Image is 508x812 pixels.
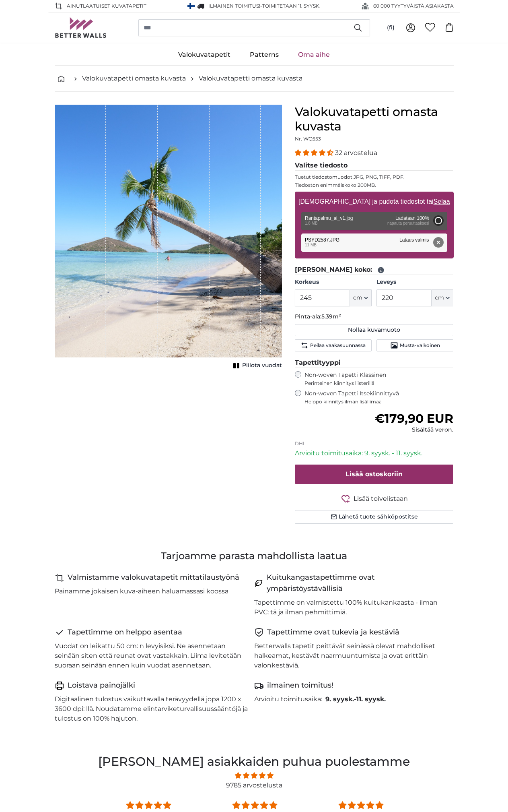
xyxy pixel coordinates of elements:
legend: Valitse tiedosto [295,161,454,171]
span: Perinteinen kiinnitys liisterillä [304,380,454,386]
span: cm [353,294,362,302]
label: [DEMOGRAPHIC_DATA] ja pudota tiedostot tai [295,194,453,210]
span: 32 arvostelua [335,149,377,157]
nav: breadcrumbs [55,66,454,92]
p: Arvioitu toimitusaika: 9. syysk. - 11. syysk. [295,448,454,458]
a: 9785 arvostelusta [226,781,282,789]
span: Ilmainen toimitus! [208,3,260,9]
label: Korkeus [295,278,372,286]
button: cm [350,289,372,306]
button: Lisää toivelistaan [295,494,454,504]
button: cm [432,289,453,306]
u: Selaa [433,198,450,205]
button: Lisää ostoskoriin [295,465,454,484]
h1: Valokuvatapetti omasta kuvasta [295,105,454,134]
div: 5 stars [105,800,192,811]
span: 4.31 stars [295,149,335,157]
b: - [325,695,386,703]
p: Digitaalinen tulostus vaikuttavalla terävyydellä jopa 1200 x 3600 dpi: llä. Noudatamme elintarvik... [55,694,248,723]
span: 60 000 TYYTYVÄISTÄ ASIAKASTA [373,2,454,10]
span: - [260,3,321,9]
p: DHL [295,440,454,447]
a: Valokuvatapetti omasta kuvasta [199,74,302,83]
span: 11. syysk. [356,695,386,703]
label: Leveys [376,278,453,286]
p: Painamme jokaisen kuva-aiheen haluamassasi koossa [55,587,228,596]
div: Sisältää veron. [375,426,453,434]
span: cm [435,294,444,302]
div: 5 stars [211,800,298,811]
h4: Valmistamme valokuvatapetit mittatilaustyönä [68,572,239,583]
h3: Tarjoamme parasta mahdollista laatua [55,550,454,562]
a: Valokuvatapetti omasta kuvasta [82,74,186,83]
h4: Tapettimme ovat tukevia ja kestäviä [267,627,399,638]
span: Helppo kiinnitys ilman lisäliimaa [304,399,454,405]
p: Arvioitu toimitusaika: [254,694,322,704]
button: Musta-valkoinen [376,339,453,351]
a: Patterns [240,44,288,65]
img: Betterwalls [55,17,107,38]
p: Vuodat on leikattu 50 cm: n levyisiksi. Ne asennetaan seinään siten että reunat ovat vastakkain. ... [55,641,248,670]
img: Suomi [187,3,195,9]
p: Betterwalls tapetit peittävät seinässä olevat mahdolliset halkeamat, kestävät naarmuuntumista ja ... [254,641,447,670]
div: 1 of 1 [55,105,282,371]
legend: Tapettityyppi [295,358,454,368]
span: Piilota vuodat [242,362,282,370]
button: Piilota vuodat [231,360,282,371]
span: Lisää ostoskoriin [346,470,403,478]
span: Toimitetaan 11. syysk. [262,3,321,9]
p: Pinta-ala: [295,313,454,321]
span: 9. syysk. [325,695,354,703]
span: Musta-valkoinen [400,342,440,349]
span: AINUTLAATUISET Kuvatapetit [67,2,146,10]
label: Non-woven Tapetti Klassinen [304,371,454,386]
a: Valokuvatapetit [169,44,240,65]
div: 5 stars [318,800,405,811]
p: Tuetut tiedostomuodot JPG, PNG, TIFF, PDF. [295,174,454,180]
label: Non-woven Tapetti Itsekiinnittyvä [304,390,454,405]
h4: Kuitukangastapettimme ovat ympäristöystävällisiä [267,572,447,595]
button: Nollaa kuvamuoto [295,324,454,336]
span: €179,90 EUR [375,411,453,426]
legend: [PERSON_NAME] koko: [295,265,454,275]
span: 4.81 stars [95,771,414,781]
h2: [PERSON_NAME] asiakkaiden puhua puolestamme [95,752,414,771]
h4: Loistava painojälki [68,680,135,691]
span: Nr. WQ553 [295,136,321,142]
button: (fi) [380,21,401,35]
p: Tapettimme on valmistettu 100% kuitukankaasta - ilman PVC: tä ja ilman pehmittimiä. [254,598,447,617]
span: 5.39m² [321,313,341,320]
p: Tiedoston enimmäiskoko 200MB. [295,182,454,188]
button: Peilaa vaakasuunnassa [295,339,372,351]
h4: ilmainen toimitus! [267,680,333,691]
span: Peilaa vaakasuunnassa [310,342,366,349]
span: Lisää toivelistaan [354,494,408,504]
h4: Tapettimme on helppo asentaa [68,627,182,638]
button: Lähetä tuote sähköpostitse [295,510,454,524]
a: Oma aihe [288,44,339,65]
